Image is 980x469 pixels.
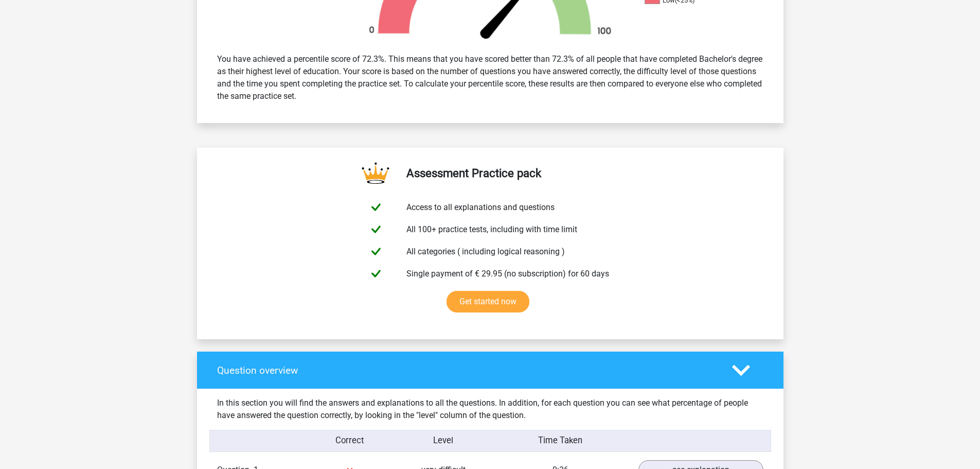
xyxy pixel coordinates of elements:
div: Time Taken [490,435,630,447]
h4: Question overview [217,364,717,376]
div: In this section you will find the answers and explanations to all the questions. In addition, for... [209,397,771,422]
div: Correct [303,435,397,447]
a: Get started now [447,291,529,312]
div: Level [397,435,490,447]
div: You have achieved a percentile score of 72.3%. This means that you have scored better than 72.3% ... [209,49,771,107]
